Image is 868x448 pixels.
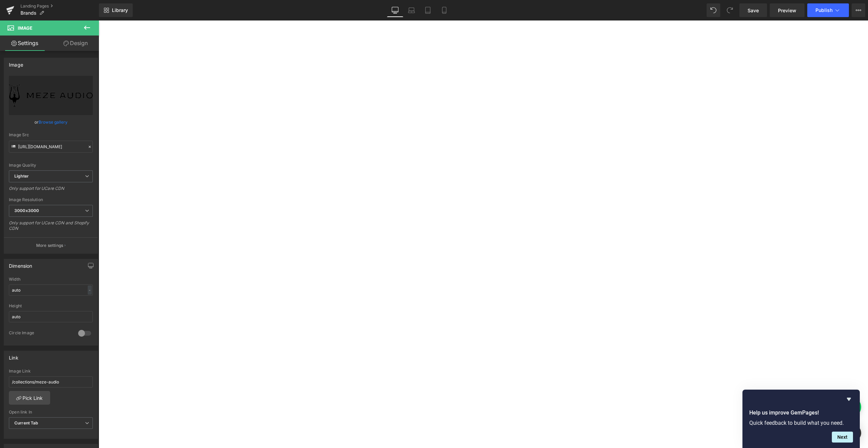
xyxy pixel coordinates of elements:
div: Image Resolution [9,197,93,202]
div: Help us improve GemPages! [749,395,853,443]
div: Link [9,351,18,361]
a: Mobile [436,3,452,17]
a: Pick Link [9,391,50,405]
a: Tablet [420,3,436,17]
div: Only support for UCare CDN and Shopify CDN [9,220,93,236]
div: Image [9,58,23,68]
input: auto [9,311,93,322]
a: Design [51,36,100,51]
div: Image Link [9,369,93,374]
div: Only support for UCare CDN [9,186,93,196]
b: Lighter [14,173,29,179]
b: 3000x3000 [14,208,39,213]
a: Preview [770,3,805,17]
span: Save [748,7,759,14]
div: Image Src [9,132,93,137]
h2: Help us improve GemPages! [749,409,853,417]
span: Brands [20,10,37,16]
button: More [852,3,865,17]
div: Width [9,277,93,282]
button: Publish [807,3,849,17]
div: Dimension [9,259,32,269]
a: Laptop [403,3,420,17]
button: More settings [4,237,98,253]
span: Preview [778,7,796,14]
span: Publish [815,8,833,13]
div: - [88,285,92,295]
input: https://your-shop.myshopify.com [9,376,93,388]
span: Library [112,7,128,13]
button: Next question [832,432,853,443]
input: auto [9,284,93,296]
div: Open link In [9,410,93,415]
p: Quick feedback to build what you need. [749,420,853,426]
span: Image [18,25,32,31]
button: Undo [707,3,720,17]
div: Image Quality [9,163,93,168]
input: Link [9,141,93,153]
a: New Library [99,3,133,17]
a: Browse gallery [39,116,68,128]
a: Desktop [387,3,403,17]
div: Circle Image [9,330,71,337]
div: Height [9,304,93,308]
p: More settings [36,242,63,249]
button: Hide survey [845,395,853,403]
div: or [9,118,93,126]
button: Redo [723,3,737,17]
b: Current Tab [14,420,39,425]
a: Landing Pages [20,3,99,9]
